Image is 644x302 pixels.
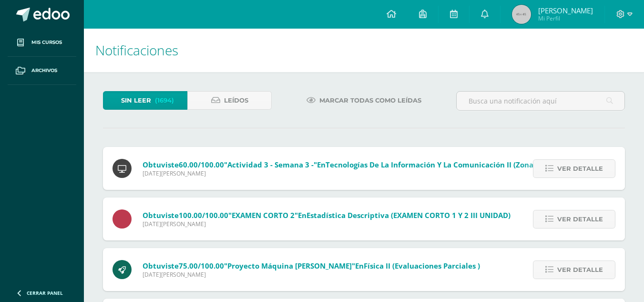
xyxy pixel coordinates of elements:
[319,92,421,109] span: Marcar todas como leídas
[538,6,593,15] span: [PERSON_NAME]
[31,39,62,46] span: Mis cursos
[512,5,531,24] img: 45x45
[8,29,76,57] a: Mis cursos
[143,160,536,169] span: Obtuviste en
[143,169,536,177] span: [DATE][PERSON_NAME]
[538,14,593,22] span: Mi Perfil
[364,261,480,271] span: Física II (Evaluaciones parciales )
[143,271,480,279] span: [DATE][PERSON_NAME]
[295,91,433,110] a: Marcar todas como leídas
[557,261,603,279] span: Ver detalle
[27,290,63,296] span: Cerrar panel
[557,210,603,228] span: Ver detalle
[103,91,187,110] a: Sin leer(1694)
[187,91,272,110] a: Leídos
[95,41,178,59] span: Notificaciones
[143,210,511,220] span: Obtuviste en
[31,67,57,74] span: Archivos
[179,160,224,169] span: 60.00/100.00
[179,210,228,220] span: 100.00/100.00
[224,160,317,169] span: "Actividad 3 - Semana 3 -"
[143,220,511,228] span: [DATE][PERSON_NAME]
[224,92,248,109] span: Leídos
[457,92,624,110] input: Busca una notificación aquí
[224,261,355,271] span: "Proyecto máquina [PERSON_NAME]"
[121,92,151,109] span: Sin leer
[307,210,511,220] span: Estadística Descriptiva (EXAMEN CORTO 1 Y 2 III UNIDAD)
[143,261,480,271] span: Obtuviste en
[179,261,224,271] span: 75.00/100.00
[326,160,536,169] span: Tecnologías de la Información y la Comunicación II (Zona)
[228,210,298,220] span: "EXAMEN CORTO 2"
[8,57,76,85] a: Archivos
[557,160,603,177] span: Ver detalle
[155,92,174,109] span: (1694)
